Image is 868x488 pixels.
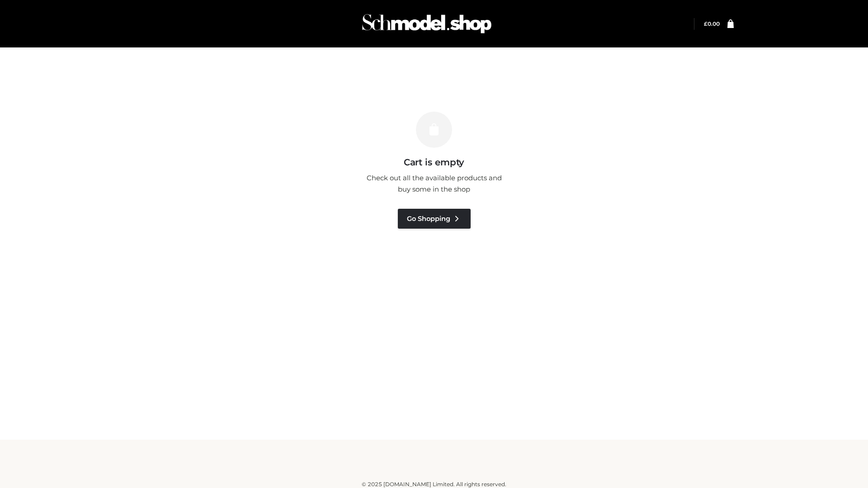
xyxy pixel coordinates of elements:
[398,209,471,229] a: Go Shopping
[359,6,495,42] img: Schmodel Admin 964
[704,20,720,27] bdi: 0.00
[704,20,720,27] a: £0.00
[704,20,708,27] span: £
[362,172,506,195] p: Check out all the available products and buy some in the shop
[155,157,713,168] h3: Cart is empty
